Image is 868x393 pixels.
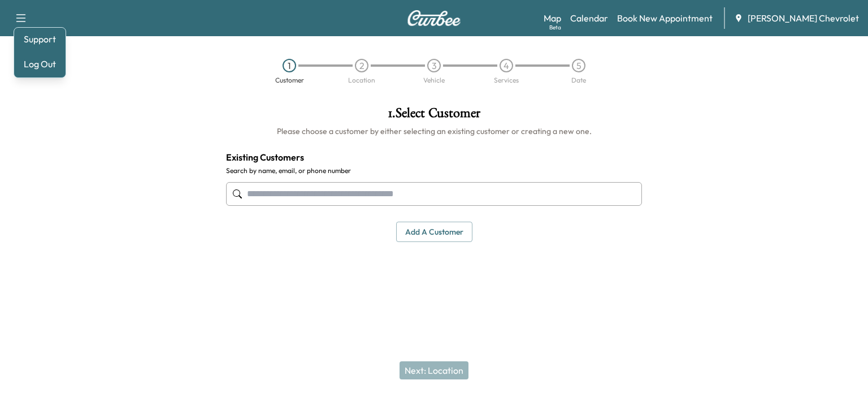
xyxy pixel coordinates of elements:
label: Search by name, email, or phone number [226,166,642,175]
a: Calendar [570,11,608,25]
div: Date [571,77,586,84]
span: [PERSON_NAME] Chevrolet [748,11,859,25]
h4: Existing Customers [226,150,642,164]
h1: 1 . Select Customer [226,106,642,126]
div: 4 [500,59,513,72]
div: Services [494,77,519,84]
a: MapBeta [544,11,561,25]
div: 5 [572,59,585,72]
h6: Please choose a customer by either selecting an existing customer or creating a new one. [226,126,642,137]
div: Vehicle [423,77,445,84]
button: Add a customer [396,222,472,243]
div: 3 [427,59,441,72]
a: Support [19,32,61,46]
a: Book New Appointment [617,11,713,25]
div: 2 [355,59,368,72]
div: Beta [549,23,561,32]
img: Curbee Logo [407,10,461,26]
div: Location [348,77,375,84]
div: 1 [283,59,296,72]
div: Customer [275,77,304,84]
button: Log Out [19,55,61,73]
